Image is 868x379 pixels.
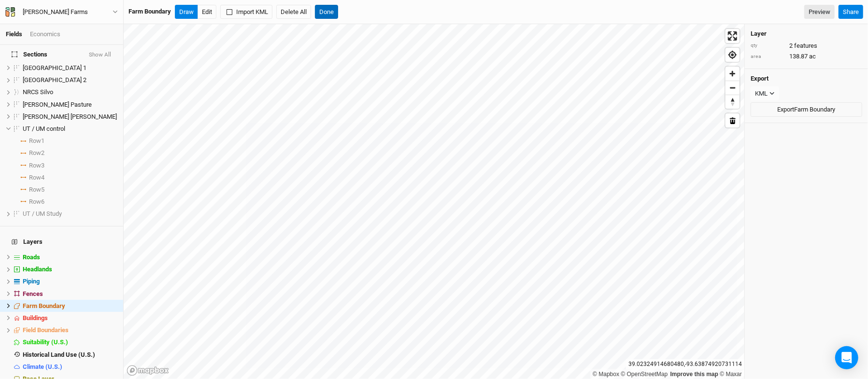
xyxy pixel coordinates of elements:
div: area [751,53,784,60]
div: Headlands [23,266,117,273]
button: Zoom in [726,67,740,81]
span: Reset bearing to north [726,95,740,109]
div: KML [755,89,768,98]
div: Farm Boundary [23,302,117,310]
span: [PERSON_NAME] Pasture [23,101,92,108]
div: 2 [751,42,862,50]
span: Piping [23,278,40,285]
span: Roads [23,253,40,261]
div: Piping [23,278,117,285]
div: NRCS Silvo [23,88,117,96]
div: North Hill 1 [23,64,117,72]
button: Share [839,5,863,19]
span: Historical Land Use (U.S.) [23,351,95,358]
a: Improve this map [670,371,718,378]
span: Sections [12,51,47,58]
button: Show All [88,52,112,58]
span: Climate (U.S.) [23,363,62,370]
span: Row 3 [29,162,44,169]
a: Mapbox [593,371,619,378]
span: Row 4 [29,174,44,182]
button: Reset bearing to north [726,95,740,109]
span: Farm Boundary [23,302,65,309]
h4: Export [751,75,862,83]
span: Row 6 [29,198,44,206]
div: Farm Boundary [128,7,171,16]
span: [PERSON_NAME] [PERSON_NAME] [23,113,117,120]
div: Climate (U.S.) [23,363,117,371]
div: Reitz Pasture [23,101,117,109]
div: Roads [23,253,117,261]
div: UT / UM Study [23,210,117,218]
button: Import KML [220,5,272,19]
button: Draw [175,5,198,19]
div: 138.87 [751,52,862,61]
span: Row 2 [29,149,44,157]
span: NRCS Silvo [23,88,53,96]
h4: Layer [751,30,862,38]
button: Enter fullscreen [726,29,740,43]
span: [GEOGRAPHIC_DATA] 1 [23,64,86,71]
div: [PERSON_NAME] Farms [23,7,88,17]
button: Find my location [726,48,740,62]
span: Row 5 [29,186,44,194]
div: Economics [30,30,60,39]
div: Field Boundaries [23,326,117,334]
button: Done [315,5,338,19]
div: Suitability (U.S.) [23,338,117,346]
span: Fences [23,290,43,297]
button: Zoom out [726,81,740,95]
div: Payne Farms [23,7,88,17]
span: UT / UM Study [23,210,62,217]
button: Edit [198,5,216,19]
span: UT / UM control [23,125,65,132]
div: Open Intercom Messenger [835,346,858,369]
canvas: Map [124,24,744,379]
button: ExportFarm Boundary [751,102,862,117]
span: ac [809,52,816,61]
span: Buildings [23,314,48,322]
div: UT / UM control [23,125,117,133]
a: Fields [6,30,22,38]
div: North Hill 2 [23,76,117,84]
button: [PERSON_NAME] Farms [5,7,118,17]
button: Delete All [276,5,311,19]
a: Mapbox logo [127,365,169,376]
h4: Layers [6,232,117,252]
span: Row 1 [29,137,44,145]
a: Maxar [720,371,742,378]
span: [GEOGRAPHIC_DATA] 2 [23,76,86,84]
div: 39.02324914680480 , -93.63874920731114 [626,359,744,369]
button: Delete [726,113,740,127]
button: KML [751,86,779,101]
div: Steinman's Hill [23,113,117,121]
div: Fences [23,290,117,298]
a: OpenStreetMap [621,371,668,378]
span: Suitability (U.S.) [23,338,68,346]
div: Buildings [23,314,117,322]
div: Historical Land Use (U.S.) [23,351,117,359]
div: qty [751,42,784,49]
span: Headlands [23,266,52,273]
a: Preview [804,5,835,19]
span: features [794,42,817,50]
span: Field Boundaries [23,326,69,334]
